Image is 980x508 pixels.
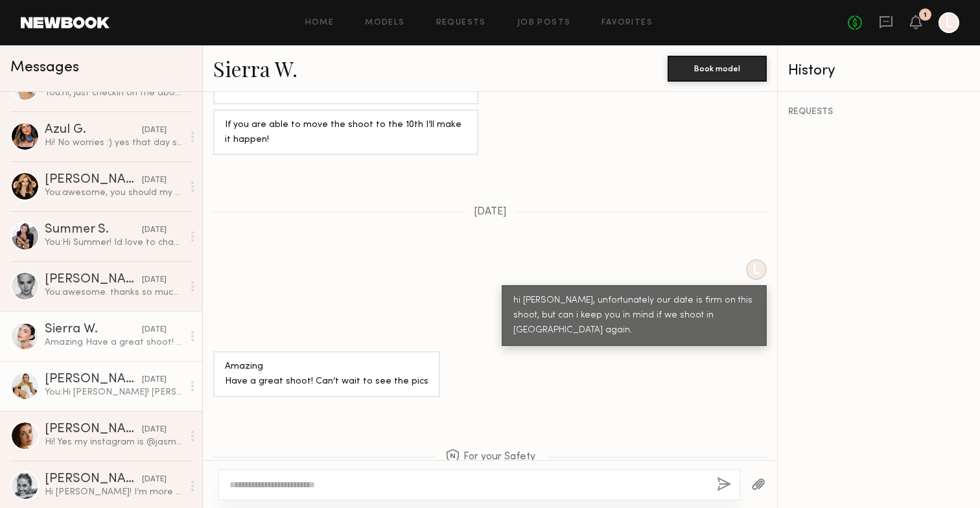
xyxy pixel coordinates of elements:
div: [PERSON_NAME] [45,174,142,187]
div: If you are able to move the shoot to the 10th I’ll make it happen! [225,118,467,148]
div: REQUESTS [788,108,970,117]
div: Amazing Have a great shoot! Can’t wait to see the pics [45,336,183,349]
a: Favorites [601,19,653,27]
a: Sierra W. [213,54,297,82]
div: [DATE] [142,374,167,386]
div: Amazing Have a great shoot! Can’t wait to see the pics [225,360,428,389]
a: L [939,12,959,33]
div: [DATE] [142,274,167,286]
div: Azul G. [45,124,142,137]
div: [PERSON_NAME] [45,373,142,386]
div: [DATE] [142,474,167,486]
div: You: Hi Summer! Id love to chat to you about our shoot next week in [GEOGRAPHIC_DATA]. are you av... [45,237,183,249]
div: [DATE] [142,224,167,237]
div: Hi [PERSON_NAME]! I’m more than happy to FaceTime [PERSON_NAME] [DATE]. A good time for me is aro... [45,486,183,498]
div: Summer S. [45,224,142,237]
div: 1 [924,12,927,19]
div: Hi! Yes my instagram is @jasminegritton :) [URL][DOMAIN_NAME] [45,436,183,448]
div: [DATE] [142,174,167,187]
div: [DATE] [142,124,167,137]
span: For your Safety [445,449,535,465]
div: You: awesome, you should my reply [45,187,183,199]
div: Sierra W. [45,323,142,336]
span: [DATE] [474,207,507,218]
div: Hi! No worries :) yes that day should work for me did you have a time in mind? [45,137,183,149]
a: Job Posts [517,19,571,27]
div: [PERSON_NAME] [45,273,142,286]
span: Messages [10,60,79,75]
a: Models [365,19,404,27]
div: You: awesome. thanks so much xx [45,286,183,299]
a: Requests [436,19,486,27]
button: Book model [668,56,767,82]
div: [PERSON_NAME] [45,423,142,436]
div: History [788,63,970,78]
a: Home [305,19,334,27]
div: You: Hi [PERSON_NAME]! [PERSON_NAME] here from Otra Eyewear in [GEOGRAPHIC_DATA]. We are shooting... [45,386,183,398]
div: You: hi, just checkin on the above as I have also sent you a DM on social. [45,87,183,99]
a: Book model [668,62,767,73]
div: hi [PERSON_NAME], unfortunately our date is firm on this shoot, but can i keep you in mind if we ... [513,294,755,338]
div: [PERSON_NAME] [45,473,142,486]
div: [DATE] [142,424,167,436]
div: [DATE] [142,324,167,336]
